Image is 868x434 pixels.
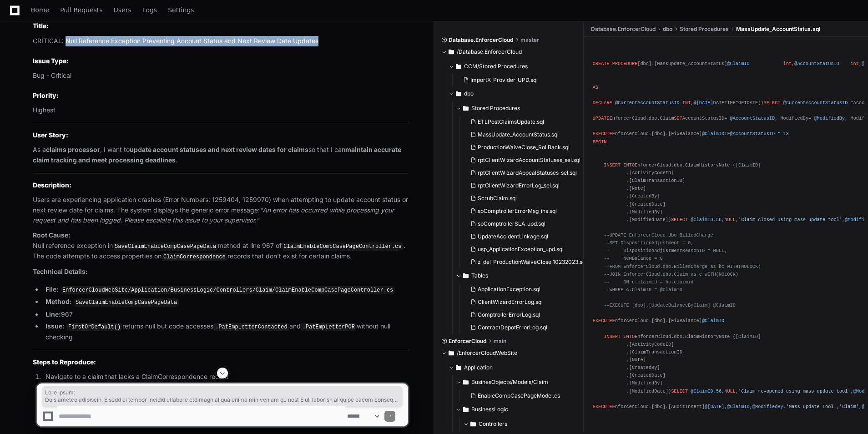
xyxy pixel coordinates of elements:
[478,144,570,151] span: ProductionWaiveClose_RollBack.sql
[478,182,560,189] span: rptClientWizardErrorLog_sel.sql
[478,246,564,253] span: usp_ApplicationException_upd.sql
[449,46,454,57] svg: Directory
[33,131,68,139] strong: User Story:
[691,217,713,222] span: @ClaimID
[850,61,858,66] span: int
[301,323,357,331] code: .PatEmpLetterPOR
[33,231,71,239] strong: Root Cause:
[61,286,395,294] code: EnforcerCloudWebSite/Application/BusinessLogic/Controllers/Claim/ClaimEnableCompCasePageControlle...
[467,167,587,179] button: rptClientWizardAppealStatuses_sel.sql
[213,323,289,331] code: .PatEmpLetterContacted
[604,334,635,339] span: INSERT INTO
[478,311,540,318] span: ComptrollerErrorLog.sql
[168,7,194,13] span: Settings
[467,141,587,154] button: ProductionWaiveClose_RollBack.sql
[457,349,517,357] span: /EnforcerCloudWebSite
[449,360,584,375] button: Application
[593,45,859,419] div: [dbo].[MassUpdate_AccountStatus] , , , DATETIME GETDATE() AccountStatusID EnforcerCloud.dbo.Claim...
[736,25,820,33] span: MassUpdate_AccountStatus.sql
[593,85,598,90] span: AS
[593,61,610,66] span: CREATE
[478,195,517,202] span: ScrubClaim.sql
[604,256,662,261] span: -- NewBalance = 0
[33,105,408,116] p: Highest
[449,338,486,345] span: EnforcerCloud
[593,100,612,106] span: DECLARE
[702,318,724,323] span: @ClaimID
[808,116,811,121] span: =
[674,116,682,121] span: SET
[45,298,72,305] strong: Method:
[467,179,587,192] button: rptClientWizardErrorLog_sel.sql
[471,272,488,279] span: Tables
[161,253,227,261] code: ClaimCorrespondence
[467,243,587,256] button: usp_ApplicationException_upd.sql
[33,267,88,275] strong: Technical Details:
[604,272,738,277] span: --JOIN EnforcerCloud.dbo.Claim as c WITH(NOLOCK)
[663,25,672,33] span: dbo
[463,103,469,114] svg: Directory
[604,232,713,238] span: --UPDATE EnforcerCloud.dbo.BilledCharge
[43,309,408,320] li: 967
[66,323,122,331] code: FirstOrDefault()
[520,36,539,44] span: master
[33,71,408,81] p: Bug - Critical
[615,100,680,106] span: @CurrentAccountStatusID
[45,389,400,404] span: Lore Ipsum: Do s ametco adipiscin, E sedd ei tempor incidid utlabore etd magn aliqua enima min ve...
[467,192,587,205] button: ScrubClaim.sql
[60,7,102,13] span: Pull Requests
[33,36,408,46] p: CRITICAL: Null Reference Exception Preventing Account Status and Next Review Date Updates
[738,217,842,222] span: 'Claim closed using mass update tool'
[282,242,403,251] code: ClaimEnableCompCasePageController.cs
[45,285,59,293] strong: File:
[478,131,559,138] span: MassUpdate_AccountStatus.sql
[478,298,543,306] span: ClientWizardErrorLog.sql
[693,100,713,106] span: @[DATE]
[467,154,587,167] button: rptClientWizardAccountStatuses_sel.sql
[478,286,540,293] span: ApplicationException.sql
[777,131,780,136] span: =
[33,181,71,189] strong: Description:
[783,61,792,66] span: int
[591,25,656,33] span: Database.EnforcerCloud
[33,91,59,99] strong: Priority:
[467,205,587,217] button: spComptrollerErrorMsg_ins.sql
[456,268,591,283] button: Tables
[682,100,691,106] span: INT
[467,128,587,141] button: MassUpdate_AccountStatus.sql
[478,118,544,126] span: ETLPostClaimsUpdate.sql
[114,7,131,13] span: Users
[441,45,577,59] button: /Database.EnforcerCloud
[33,57,69,65] strong: Issue Type:
[456,362,461,373] svg: Directory
[478,258,587,266] span: z_del_ProductionWaiveClose 10232023.sql
[604,303,736,308] span: --EXECUTE [dbo].[UpdateBalanceByClaim] @ClaimID
[604,287,682,293] span: --WHERE c.ClaimID = @ClaimID
[459,74,579,86] button: ImportX_Provider_UPD.sql
[441,346,577,360] button: /EnforcerCloudWebSite
[814,116,845,121] span: @ModifiedBy
[593,116,610,121] span: UPDATE
[456,88,461,99] svg: Directory
[467,283,586,296] button: ApplicationException.sql
[467,230,587,243] button: UpdateAccidentLinkage.sql
[471,105,520,112] span: Stored Procedures
[449,59,584,74] button: CCM/Stored Procedures
[33,22,49,30] strong: Title:
[33,195,408,226] p: Users are experiencing application crashes (Error Numbers: 1259404, 1259970) when attempting to u...
[730,131,775,136] span: @AccountStatusID
[457,48,522,56] span: /Database.EnforcerCloud
[142,7,157,13] span: Logs
[671,217,688,222] span: SELECT
[478,324,547,331] span: ContractDepotErrorLog.sql
[463,270,469,281] svg: Directory
[702,131,724,136] span: @ClaimID
[724,116,727,121] span: =
[727,61,749,66] span: @ClaimID
[467,321,586,334] button: ContractDepotErrorLog.sql
[449,86,584,101] button: dbo
[43,321,408,342] li: returns null but code accesses and without null checking
[494,338,506,345] span: main
[464,364,493,371] span: Application
[464,63,528,70] span: CCM/Stored Procedures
